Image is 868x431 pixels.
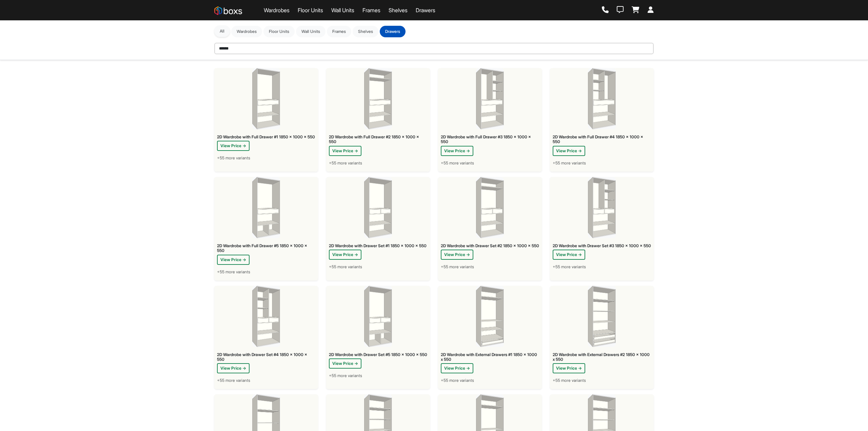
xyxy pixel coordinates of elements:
[327,26,351,37] button: Frames
[326,177,430,280] a: 2D Wardrobe with Drawer Set #1 1850 x 1000 x 5502D Wardrobe with Drawer Set #1 1850 x 1000 x 550V...
[648,6,654,14] a: Login
[326,286,430,389] a: 2D Wardrobe with Drawer Set #5 1850 x 1000 x 5502D Wardrobe with Drawer Set #5 1850 x 1000 x 550V...
[252,68,280,129] img: 2D Wardrobe with Full Drawer #1 1850 x 1000 x 550
[329,264,362,270] span: +55 more variants
[550,68,654,172] a: 2D Wardrobe with Full Drawer #4 1850 x 1000 x 5502D Wardrobe with Full Drawer #4 1850 x 1000 x 55...
[329,250,361,260] button: View Price →
[217,269,250,275] span: +55 more variants
[329,160,362,166] span: +55 more variants
[329,358,361,369] button: View Price →
[438,286,542,389] a: 2D Wardrobe with External Drawers #1 1850 x 1000 x 5502D Wardrobe with External Drawers #1 1850 x...
[364,177,392,238] img: 2D Wardrobe with Drawer Set #1 1850 x 1000 x 550
[217,141,250,151] button: View Price →
[476,286,504,347] img: 2D Wardrobe with External Drawers #1 1850 x 1000 x 550
[217,155,250,161] span: +55 more variants
[441,160,474,166] span: +55 more variants
[553,250,585,260] button: View Price →
[214,68,318,172] a: 2D Wardrobe with Full Drawer #1 1850 x 1000 x 5502D Wardrobe with Full Drawer #1 1850 x 1000 x 55...
[362,6,380,14] a: Frames
[264,6,290,14] a: Wardrobes
[416,6,435,14] a: Drawers
[364,68,392,129] img: 2D Wardrobe with Full Drawer #2 1850 x 1000 x 550
[214,177,318,280] a: 2D Wardrobe with Full Drawer #5 1850 x 1000 x 5502D Wardrobe with Full Drawer #5 1850 x 1000 x 55...
[441,363,473,373] button: View Price →
[550,177,654,280] a: 2D Wardrobe with Drawer Set #3 1850 x 1000 x 5502D Wardrobe with Drawer Set #3 1850 x 1000 x 550V...
[298,6,323,14] a: Floor Units
[553,264,586,270] span: +55 more variants
[553,243,651,248] div: 2D Wardrobe with Drawer Set #3 1850 x 1000 x 550
[380,26,406,37] button: Drawers
[441,135,539,144] div: 2D Wardrobe with Full Drawer #3 1850 x 1000 x 550
[329,243,427,248] div: 2D Wardrobe with Drawer Set #1 1850 x 1000 x 550
[331,6,354,14] a: Wall Units
[217,255,250,265] button: View Price →
[441,243,539,248] div: 2D Wardrobe with Drawer Set #2 1850 x 1000 x 550
[588,68,616,129] img: 2D Wardrobe with Full Drawer #4 1850 x 1000 x 550
[353,26,378,37] button: Shelves
[231,26,262,37] button: Wardrobes
[553,160,586,166] span: +55 more variants
[364,286,392,347] img: 2D Wardrobe with Drawer Set #5 1850 x 1000 x 550
[326,68,430,172] a: 2D Wardrobe with Full Drawer #2 1850 x 1000 x 5502D Wardrobe with Full Drawer #2 1850 x 1000 x 55...
[553,377,586,384] span: +55 more variants
[441,146,473,156] button: View Price →
[217,135,315,139] div: 2D Wardrobe with Full Drawer #1 1850 x 1000 x 550
[252,286,280,347] img: 2D Wardrobe with Drawer Set #4 1850 x 1000 x 550
[476,177,504,238] img: 2D Wardrobe with Drawer Set #2 1850 x 1000 x 550
[214,6,242,15] img: Boxs Store logo
[438,68,542,172] a: 2D Wardrobe with Full Drawer #3 1850 x 1000 x 5502D Wardrobe with Full Drawer #3 1850 x 1000 x 55...
[553,135,651,144] div: 2D Wardrobe with Full Drawer #4 1850 x 1000 x 550
[329,146,361,156] button: View Price →
[217,377,250,384] span: +55 more variants
[441,264,474,270] span: +55 more variants
[553,146,585,156] button: View Price →
[263,26,295,37] button: Floor Units
[329,373,362,379] span: +55 more variants
[476,68,504,129] img: 2D Wardrobe with Full Drawer #3 1850 x 1000 x 550
[550,286,654,389] a: 2D Wardrobe with External Drawers #2 1850 x 1000 x 5502D Wardrobe with External Drawers #2 1850 x...
[441,250,473,260] button: View Price →
[438,177,542,280] a: 2D Wardrobe with Drawer Set #2 1850 x 1000 x 5502D Wardrobe with Drawer Set #2 1850 x 1000 x 550V...
[296,26,325,37] button: Wall Units
[389,6,408,14] a: Shelves
[553,352,651,362] div: 2D Wardrobe with External Drawers #2 1850 x 1000 x 550
[553,363,585,373] button: View Price →
[217,243,315,253] div: 2D Wardrobe with Full Drawer #5 1850 x 1000 x 550
[217,352,315,362] div: 2D Wardrobe with Drawer Set #4 1850 x 1000 x 550
[441,377,474,384] span: +55 more variants
[214,25,230,37] button: All
[252,177,280,238] img: 2D Wardrobe with Full Drawer #5 1850 x 1000 x 550
[329,135,427,144] div: 2D Wardrobe with Full Drawer #2 1850 x 1000 x 550
[588,177,616,238] img: 2D Wardrobe with Drawer Set #3 1850 x 1000 x 550
[214,286,318,389] a: 2D Wardrobe with Drawer Set #4 1850 x 1000 x 5502D Wardrobe with Drawer Set #4 1850 x 1000 x 550V...
[217,363,250,373] button: View Price →
[441,352,539,362] div: 2D Wardrobe with External Drawers #1 1850 x 1000 x 550
[588,286,616,347] img: 2D Wardrobe with External Drawers #2 1850 x 1000 x 550
[329,352,427,357] div: 2D Wardrobe with Drawer Set #5 1850 x 1000 x 550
